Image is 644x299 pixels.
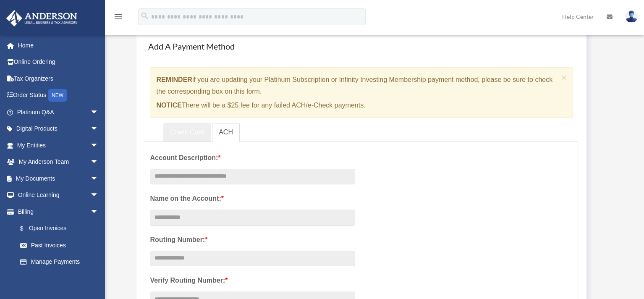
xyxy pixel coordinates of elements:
a: My Documentsarrow_drop_down [6,170,111,187]
label: Verify Routing Number: [150,275,355,286]
span: × [561,73,567,82]
button: Close [561,73,567,82]
a: Order StatusNEW [6,87,111,104]
a: Past Invoices [12,237,111,254]
a: Digital Productsarrow_drop_down [6,121,111,137]
div: NEW [48,89,67,102]
a: ACH [212,123,240,142]
label: Routing Number: [150,234,355,246]
i: search [140,11,149,21]
strong: REMINDER [157,76,192,83]
a: Home [6,37,111,54]
a: menu [113,15,123,22]
div: if you are updating your Platinum Subscription or Infinity Investing Membership payment method, p... [150,67,573,118]
i: menu [113,12,123,22]
span: arrow_drop_down [90,187,107,204]
a: Credit Card [163,123,211,142]
img: User Pic [625,10,638,23]
span: arrow_drop_down [90,203,107,220]
a: Online Learningarrow_drop_down [6,187,111,204]
strong: NOTICE [157,102,182,109]
a: My Anderson Teamarrow_drop_down [6,154,111,170]
label: Account Description: [150,152,355,164]
a: Tax Organizers [6,70,111,87]
a: My Entitiesarrow_drop_down [6,137,111,154]
span: arrow_drop_down [90,104,107,121]
a: Events Calendar [6,270,111,287]
p: There will be a $25 fee for any failed ACH/e-Check payments. [157,100,558,111]
a: Platinum Q&Aarrow_drop_down [6,104,111,121]
h4: Add A Payment Method [145,37,579,55]
span: $ [25,223,29,234]
a: Online Ordering [6,54,111,71]
label: Name on the Account: [150,193,355,205]
img: Anderson Advisors Platinum Portal [4,10,80,26]
a: Billingarrow_drop_down [6,203,111,220]
a: Manage Payments [12,254,107,270]
span: arrow_drop_down [90,137,107,154]
span: arrow_drop_down [90,121,107,138]
span: arrow_drop_down [90,154,107,171]
a: $Open Invoices [12,220,111,237]
span: arrow_drop_down [90,170,107,187]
